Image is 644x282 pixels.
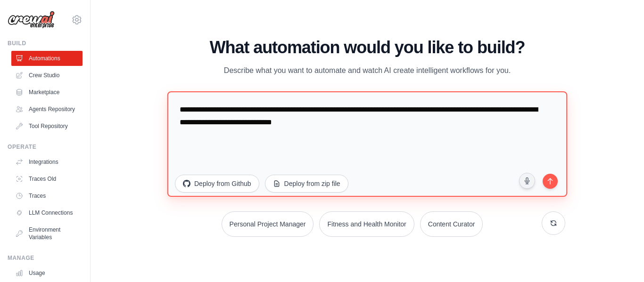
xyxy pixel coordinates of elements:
[420,211,483,237] button: Content Curator
[8,143,83,151] div: Operate
[175,175,259,193] button: Deploy from Github
[11,68,83,83] a: Crew Studio
[11,171,83,186] a: Traces Old
[11,188,83,203] a: Traces
[11,205,83,220] a: LLM Connections
[11,51,83,66] a: Automations
[11,266,83,281] a: Usage
[11,222,83,245] a: Environment Variables
[597,237,644,282] iframe: Chat Widget
[265,175,348,193] button: Deploy from zip file
[319,211,414,237] button: Fitness and Health Monitor
[8,40,83,47] div: Build
[11,119,83,134] a: Tool Repository
[209,64,526,77] p: Describe what you want to automate and watch AI create intelligent workflows for you.
[11,85,83,100] a: Marketplace
[11,154,83,169] a: Integrations
[8,254,83,262] div: Manage
[169,38,565,57] h1: What automation would you like to build?
[222,211,314,237] button: Personal Project Manager
[11,102,83,117] a: Agents Repository
[8,11,55,29] img: Logo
